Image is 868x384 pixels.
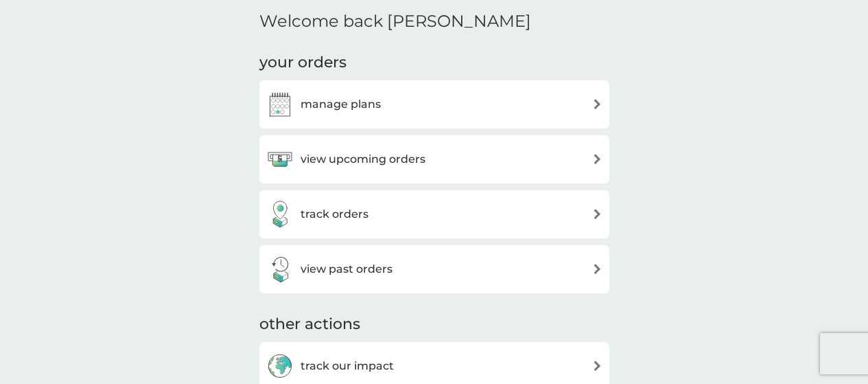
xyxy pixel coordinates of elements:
[592,99,602,109] img: arrow right
[259,314,360,335] h3: other actions
[592,154,602,164] img: arrow right
[301,150,425,168] h3: view upcoming orders
[592,361,602,371] img: arrow right
[301,260,392,278] h3: view past orders
[592,209,602,219] img: arrow right
[592,264,602,274] img: arrow right
[259,12,531,32] h2: Welcome back [PERSON_NAME]
[301,205,368,223] h3: track orders
[301,95,381,113] h3: manage plans
[259,52,347,74] h3: your orders
[301,357,394,375] h3: track our impact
